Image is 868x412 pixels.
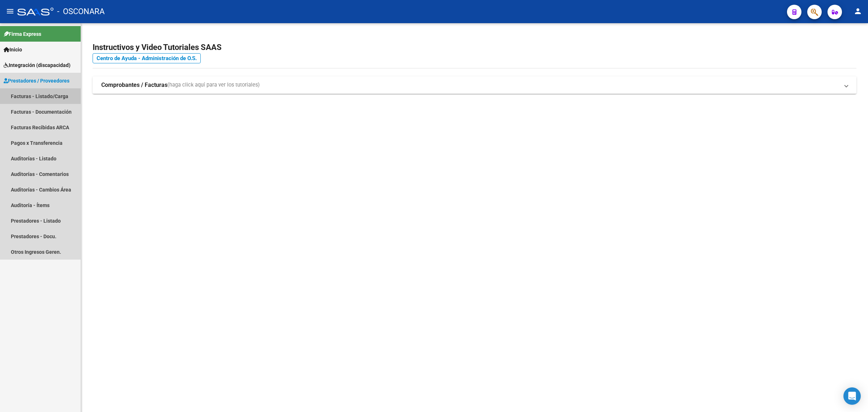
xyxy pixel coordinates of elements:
a: Centro de Ayuda - Administración de O.S. [93,53,201,63]
div: Open Intercom Messenger [843,387,861,405]
mat-icon: menu [6,7,14,16]
mat-icon: person [854,7,862,16]
span: Inicio [4,46,22,54]
span: (haga click aquí para ver los tutoriales) [167,81,260,89]
span: Prestadores / Proveedores [4,77,69,85]
span: - OSCONARA [57,4,105,20]
span: Firma Express [4,30,41,38]
strong: Comprobantes / Facturas [101,81,167,89]
span: Integración (discapacidad) [4,61,71,69]
h2: Instructivos y Video Tutoriales SAAS [93,41,856,54]
mat-expansion-panel-header: Comprobantes / Facturas(haga click aquí para ver los tutoriales) [93,76,856,94]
